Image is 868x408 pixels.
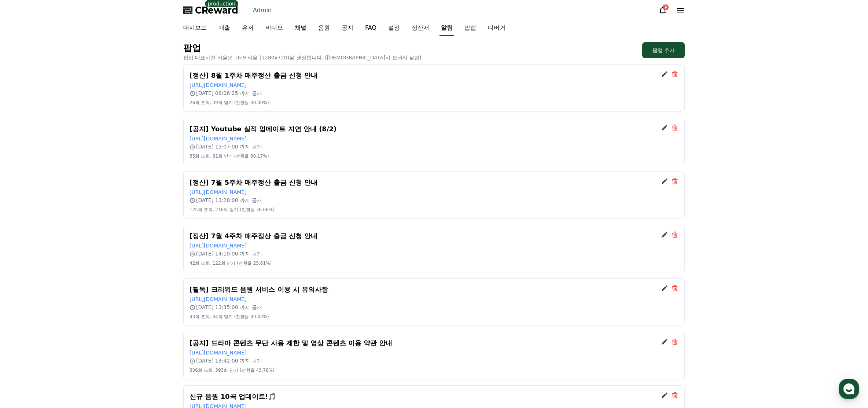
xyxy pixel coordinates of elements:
h2: [공지] Youtube 실적 업데이트 지연 안내 (8/2) [190,124,678,134]
span: (전환율 36.66%) [240,207,275,212]
span: (전환율 43.78%) [240,368,275,373]
span: 42회 조회, 122회 닫기 [190,261,235,266]
p: [DATE] 15:07:00 까지 공개 [190,143,678,150]
a: 채널 [289,21,312,36]
span: (전환율 40.00%) [234,100,269,105]
span: 35회 조회, 81회 닫기 [190,154,233,159]
a: 알림 [439,21,454,36]
span: 26회 조회, 39회 닫기 [190,100,233,105]
a: 설정 [382,21,406,36]
a: 홈 [2,232,48,251]
span: 125회 조회, 216회 닫기 [190,207,238,212]
span: (전환율 49.43%) [234,314,269,319]
a: [URL][DOMAIN_NAME] [190,136,247,141]
p: [DATE] 08:06:25 까지 공개 [190,89,678,97]
a: 대시보드 [177,21,213,36]
a: 9 [658,6,667,15]
span: 대화 [67,244,76,250]
h2: [정산] 8월 1주차 매주정산 출금 신청 안내 [190,70,678,81]
h2: [공지] 드라마 콘텐츠 무단 사용 제한 및 영상 콘텐츠 이용 약관 안내 [190,338,678,348]
a: Admin [250,4,275,16]
a: [URL][DOMAIN_NAME] [190,350,247,356]
a: [URL][DOMAIN_NAME] [190,82,247,88]
a: 유저 [236,21,260,36]
p: [DATE] 14:10:00 까지 공개 [190,250,678,257]
h2: [정산] 7월 4주차 매주정산 출금 신청 안내 [190,231,678,241]
p: 팝업 [183,42,422,54]
span: 306회 조회, 393회 닫기 [190,368,238,373]
h2: [정산] 7월 5주차 매주정산 출금 신청 안내 [190,177,678,188]
a: [URL][DOMAIN_NAME] [190,243,247,249]
span: (전환율 25.61%) [237,261,272,266]
a: 매출 [213,21,236,36]
p: 팝업 대표사진 비율은 16:9 비율 (1280x720)을 권장합니다. ([DEMOGRAPHIC_DATA]시 모서리 잘림) [183,54,422,61]
a: 정산서 [406,21,435,36]
a: [URL][DOMAIN_NAME] [190,189,247,195]
h2: 신규 음원 10곡 업데이트!🎵 [190,392,678,402]
a: 대화 [48,232,95,251]
a: 공지 [336,21,359,36]
a: 팝업 [459,21,482,36]
span: 43회 조회, 44회 닫기 [190,314,233,319]
span: CReward [195,4,238,16]
span: 설정 [113,243,122,249]
div: 9 [663,4,669,10]
button: 팝업 추가 [642,42,685,58]
p: [DATE] 13:28:00 까지 공개 [190,196,678,204]
a: CReward [183,4,238,16]
span: (전환율 30.17%) [234,154,269,159]
a: 설정 [95,232,141,251]
h2: [필독] 크리워드 음원 서비스 이용 시 유의사항 [190,284,678,295]
span: 홈 [23,243,27,249]
a: FAQ [359,21,382,36]
a: 음원 [312,21,336,36]
p: [DATE] 13:35:00 까지 공개 [190,304,678,311]
a: [URL][DOMAIN_NAME] [190,296,247,302]
p: [DATE] 13:42:00 까지 공개 [190,357,678,364]
a: 비디오 [260,21,289,36]
a: 디버거 [482,21,511,36]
